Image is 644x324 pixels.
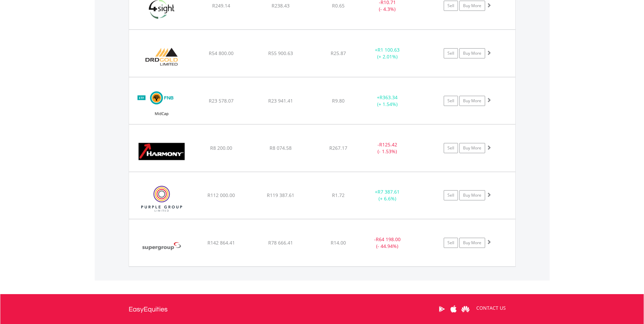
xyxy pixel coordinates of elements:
a: Buy More [459,48,485,58]
span: R78 666.41 [268,239,293,246]
div: - (- 1.53%) [362,141,413,155]
div: + (+ 6.6%) [362,188,413,202]
span: R7 387.61 [378,188,400,195]
a: Buy More [459,143,485,153]
span: R54 800.00 [209,50,234,56]
img: EQU.ZA.DRD.png [132,38,191,75]
div: + (+ 1.54%) [362,94,413,108]
a: Buy More [459,1,485,11]
span: R363.34 [380,94,398,101]
div: + (+ 2.01%) [362,47,413,60]
span: R23 578.07 [209,97,234,104]
span: R125.42 [379,141,397,148]
a: Huawei [460,299,472,320]
a: Apple [448,299,460,320]
img: EQU.ZA.HAR.png [132,133,191,170]
span: R142 864.41 [207,239,235,246]
span: R8 074.58 [270,145,292,151]
div: - (- 44.94%) [362,236,413,250]
img: EQU.ZA.SPG.png [132,228,191,265]
span: R14.00 [331,239,346,246]
span: R119 387.61 [267,192,294,198]
img: EQU.ZA.PPE.png [132,181,191,217]
a: Sell [444,96,458,106]
span: R238.43 [272,2,290,9]
span: R1 100.63 [378,47,400,53]
a: CONTACT US [472,299,511,318]
a: Google Play [436,299,448,320]
span: R23 941.41 [268,97,293,104]
span: R112 000.00 [207,192,235,198]
a: Sell [444,1,458,11]
span: R249.14 [212,2,230,9]
span: R55 900.63 [268,50,293,56]
img: EQU.ZA.FNBMID.png [132,86,191,122]
a: Buy More [459,190,485,200]
span: R267.17 [329,145,347,151]
a: Buy More [459,96,485,106]
a: Buy More [459,238,485,248]
span: R9.80 [332,97,345,104]
span: R64 198.00 [376,236,401,242]
a: Sell [444,238,458,248]
span: R8 200.00 [210,145,232,151]
a: Sell [444,48,458,58]
span: R25.87 [331,50,346,56]
a: Sell [444,190,458,200]
a: Sell [444,143,458,153]
span: R1.72 [332,192,345,198]
span: R0.65 [332,2,345,9]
